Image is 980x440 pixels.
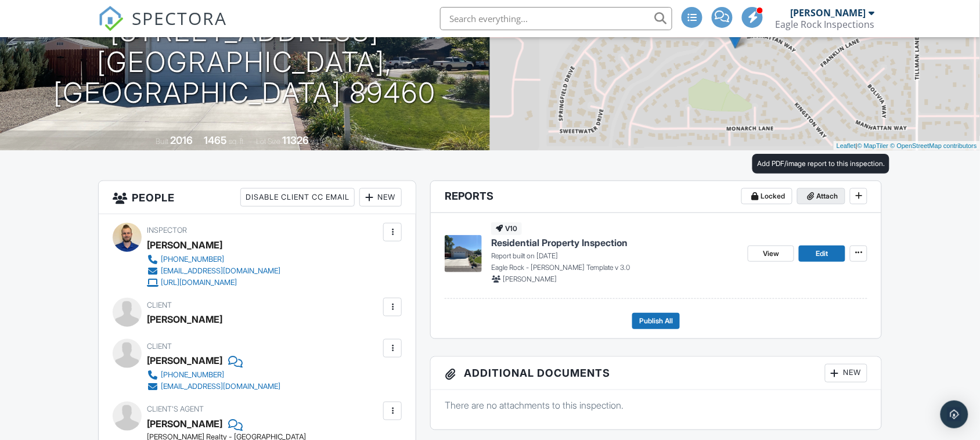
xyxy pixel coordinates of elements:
[147,415,222,432] a: [PERSON_NAME]
[161,278,237,287] div: [URL][DOMAIN_NAME]
[229,137,245,146] span: sq. ft.
[147,236,222,254] div: [PERSON_NAME]
[147,226,187,235] span: Inspector
[445,399,867,412] p: There are no attachments to this inspection.
[161,255,224,264] div: [PHONE_NUMBER]
[147,254,280,265] a: [PHONE_NUMBER]
[837,142,856,149] a: Leaflet
[98,6,124,31] img: The Best Home Inspection Software - Spectora
[858,142,889,149] a: © MapTiler
[311,137,325,146] span: sq.ft.
[147,369,280,381] a: [PHONE_NUMBER]
[147,277,280,288] a: [URL][DOMAIN_NAME]
[891,142,977,149] a: © OpenStreetMap contributors
[775,19,874,30] div: Eagle Rock Inspections
[147,265,280,277] a: [EMAIL_ADDRESS][DOMAIN_NAME]
[132,6,227,30] span: SPECTORA
[147,301,172,309] span: Client
[256,137,280,146] span: Lot Size
[156,137,168,146] span: Built
[790,7,866,19] div: [PERSON_NAME]
[161,370,224,380] div: [PHONE_NUMBER]
[99,181,416,214] h3: People
[19,16,471,108] h1: [STREET_ADDRESS] [GEOGRAPHIC_DATA], [GEOGRAPHIC_DATA] 89460
[170,134,193,146] div: 2016
[941,401,968,428] div: Open Intercom Messenger
[834,141,980,151] div: |
[825,364,867,383] div: New
[147,342,172,351] span: Client
[359,188,402,207] div: New
[161,382,280,391] div: [EMAIL_ADDRESS][DOMAIN_NAME]
[98,16,227,40] a: SPECTORA
[282,134,309,146] div: 11326
[431,357,881,390] h3: Additional Documents
[204,134,227,146] div: 1465
[147,405,204,413] span: Client's Agent
[161,266,280,276] div: [EMAIL_ADDRESS][DOMAIN_NAME]
[147,311,222,328] div: [PERSON_NAME]
[147,381,280,392] a: [EMAIL_ADDRESS][DOMAIN_NAME]
[240,188,355,207] div: Disable Client CC Email
[440,7,672,30] input: Search everything...
[147,352,222,369] div: [PERSON_NAME]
